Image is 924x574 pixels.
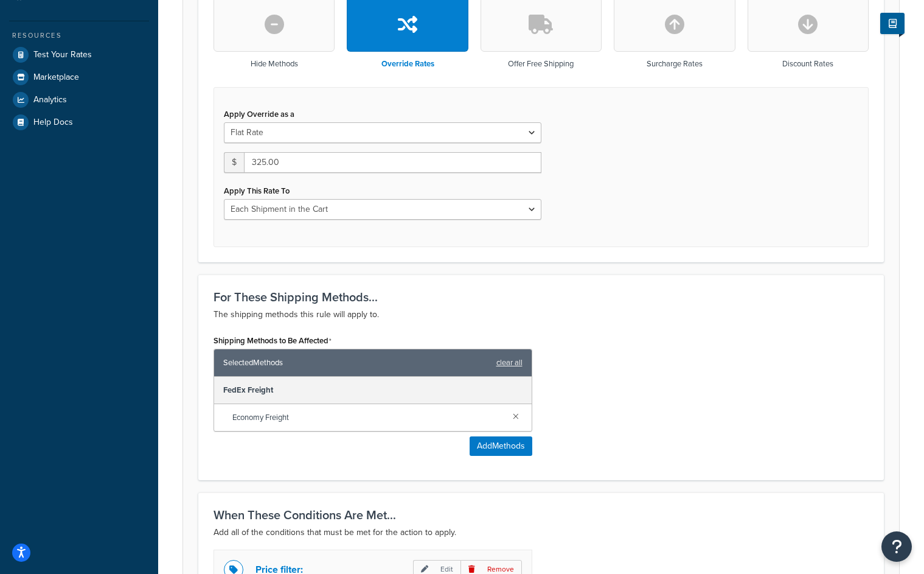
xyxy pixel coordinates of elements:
[782,60,833,68] h3: Discount Rates
[33,72,79,83] span: Marketplace
[9,30,149,41] div: Resources
[508,60,574,68] h3: Offer Free Shipping
[381,60,434,68] h3: Override Rates
[223,354,490,371] span: Selected Methods
[9,66,149,88] a: Marketplace
[214,508,869,522] h3: When These Conditions Are Met...
[214,525,869,540] p: Add all of the conditions that must be met for the action to apply.
[214,307,869,322] p: The shipping methods this rule will apply to.
[214,336,332,346] label: Shipping Methods to Be Affected
[9,44,149,66] a: Test Your Rates
[224,152,244,173] span: $
[647,60,703,68] h3: Surcharge Rates
[232,409,503,426] span: Economy Freight
[224,110,294,119] label: Apply Override as a
[251,60,298,68] h3: Hide Methods
[214,377,532,404] div: FedEx Freight
[470,436,532,456] button: AddMethods
[214,290,869,304] h3: For These Shipping Methods...
[33,117,73,128] span: Help Docs
[224,186,290,195] label: Apply This Rate To
[33,50,92,60] span: Test Your Rates
[9,89,149,111] a: Analytics
[9,111,149,133] a: Help Docs
[33,95,67,105] span: Analytics
[880,13,905,34] button: Show Help Docs
[496,354,523,371] a: clear all
[881,531,912,562] button: Open Resource Center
